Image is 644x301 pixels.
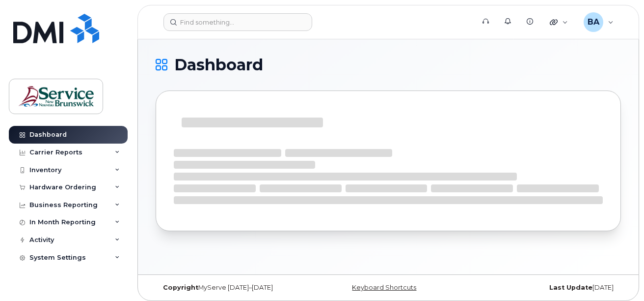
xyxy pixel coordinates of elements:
[549,284,592,291] strong: Last Update
[156,284,311,292] div: MyServe [DATE]–[DATE]
[174,58,263,72] span: Dashboard
[352,284,416,291] a: Keyboard Shortcuts
[466,284,621,292] div: [DATE]
[163,284,198,291] strong: Copyright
